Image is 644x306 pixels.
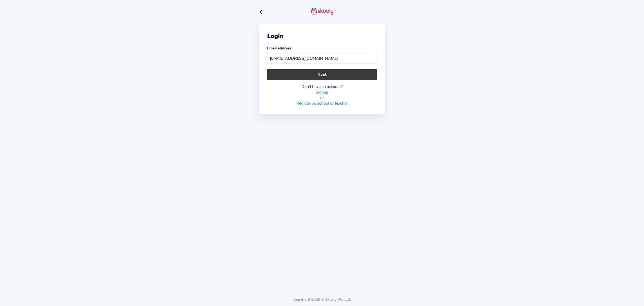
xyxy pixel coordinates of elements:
a: Signup [316,89,328,95]
img: skooly-logo.png [311,7,333,15]
button: arrow back outline [259,9,265,15]
div: Don't have an account? [267,84,377,89]
label: Email address [267,46,291,51]
div: or [267,95,377,101]
input: Your email address [267,53,377,64]
div: Login [267,32,377,40]
button: Next [267,69,377,80]
a: Register as school or teacher [296,101,348,106]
